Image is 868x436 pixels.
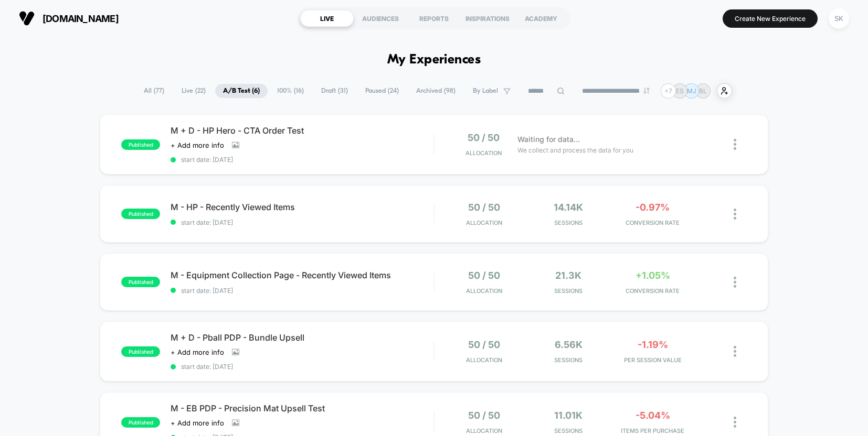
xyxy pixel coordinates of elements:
[734,417,736,428] img: close
[554,410,583,421] span: 11.01k
[171,219,433,226] span: start date: [DATE]
[466,219,502,226] span: Allocation
[468,202,500,213] span: 50 / 50
[514,10,568,27] div: ACADEMY
[613,219,692,226] span: CONVERSION RATE
[171,287,433,295] span: start date: [DATE]
[171,141,224,149] span: + Add more info
[829,8,849,29] div: SK
[466,427,502,434] span: Allocation
[529,219,608,226] span: Sessions
[825,8,852,29] button: SK
[171,156,433,163] span: start date: [DATE]
[613,427,692,434] span: ITEMS PER PURCHASE
[121,277,160,287] span: published
[465,149,502,157] span: Allocation
[466,356,502,364] span: Allocation
[136,84,172,98] span: All ( 77 )
[357,84,407,98] span: Paused ( 24 )
[676,87,684,95] p: ES
[529,356,608,364] span: Sessions
[461,10,514,27] div: INSPIRATIONS
[636,270,670,281] span: +1.05%
[387,52,481,68] h1: My Experiences
[121,209,160,219] span: published
[661,83,676,99] div: + 7
[517,134,580,145] span: Waiting for data...
[468,410,500,421] span: 50 / 50
[16,10,122,27] button: [DOMAIN_NAME]
[554,202,583,213] span: 14.14k
[466,287,502,295] span: Allocation
[734,346,736,357] img: close
[43,13,119,24] span: [DOMAIN_NAME]
[171,348,224,356] span: + Add more info
[174,84,214,98] span: Live ( 22 )
[555,339,583,350] span: 6.56k
[643,88,650,94] img: end
[723,9,818,28] button: Create New Experience
[313,84,356,98] span: Draft ( 31 )
[529,287,608,295] span: Sessions
[19,10,35,26] img: Visually logo
[636,202,670,213] span: -0.97%
[269,84,312,98] span: 100% ( 16 )
[687,87,696,95] p: MJ
[468,270,500,281] span: 50 / 50
[171,363,433,370] span: start date: [DATE]
[555,270,581,281] span: 21.3k
[734,139,736,150] img: close
[215,84,268,98] span: A/B Test ( 6 )
[734,277,736,288] img: close
[734,209,736,220] img: close
[613,356,692,364] span: PER SESSION VALUE
[638,339,668,350] span: -1.19%
[121,417,160,428] span: published
[300,10,354,27] div: LIVE
[171,270,433,280] span: M - Equipment Collection Page - Recently Viewed Items
[468,339,500,350] span: 50 / 50
[699,87,707,95] p: BL
[407,10,461,27] div: REPORTS
[121,139,160,150] span: published
[529,427,608,434] span: Sessions
[171,332,433,343] span: M + D - Pball PDP - Bundle Upsell
[171,403,433,413] span: M - EB PDP - Precision Mat Upsell Test
[354,10,407,27] div: AUDIENCES
[408,84,463,98] span: Archived ( 98 )
[171,419,224,427] span: + Add more info
[473,87,498,95] span: By Label
[171,202,433,212] span: M - HP - Recently Viewed Items
[613,287,692,295] span: CONVERSION RATE
[468,132,500,143] span: 50 / 50
[517,145,633,155] span: We collect and process the data for you
[636,410,670,421] span: -5.04%
[121,346,160,357] span: published
[171,125,433,136] span: M + D - HP Hero - CTA Order Test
